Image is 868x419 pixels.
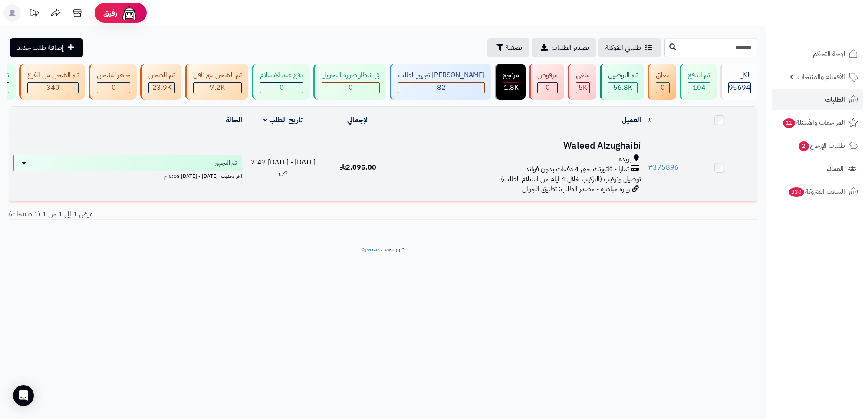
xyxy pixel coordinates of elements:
[27,70,79,80] div: تم الشحن من الفرع
[576,70,590,80] div: ملغي
[598,38,661,57] a: طلباتي المُوكلة
[148,70,175,80] div: تم الشحن
[312,64,388,100] a: في انتظار صورة التحويل 0
[10,38,83,57] a: إضافة طلب جديد
[772,158,863,179] a: العملاء
[527,64,566,100] a: مرفوض 0
[546,82,550,93] span: 0
[322,70,380,80] div: في انتظار صورة التحويل
[347,115,369,125] a: الإجمالي
[813,48,845,60] span: لوحة التحكم
[827,163,844,175] span: العملاء
[538,83,557,93] div: 0
[566,64,598,100] a: ملغي 5K
[772,181,863,202] a: السلات المتروكة330
[718,64,759,100] a: الكل95694
[661,82,665,93] span: 0
[138,64,183,100] a: تم الشحن 23.9K
[260,70,303,80] div: دفع عند الاستلام
[503,83,519,93] div: 1820
[87,64,138,100] a: جاهز للشحن 0
[608,83,637,93] div: 56815
[322,83,379,93] div: 0
[398,83,484,93] div: 82
[522,184,630,194] span: زيارة مباشرة - مصدر الطلب: تطبيق الجوال
[103,8,117,18] span: رفيق
[215,159,237,167] span: تم التجهيز
[799,141,809,151] span: 2
[648,115,652,125] a: #
[279,82,284,93] span: 0
[503,70,519,80] div: مرتجع
[437,82,446,93] span: 82
[194,83,241,93] div: 7223
[605,43,641,53] span: طلباتي المُوكلة
[226,115,242,125] a: الحالة
[788,186,845,198] span: السلات المتروكة
[504,82,519,93] span: 1.8K
[112,82,116,93] span: 0
[693,82,706,93] span: 104
[552,43,589,53] span: تصدير الطلبات
[646,64,678,100] a: معلق 0
[263,115,303,125] a: تاريخ الطلب
[121,4,138,22] img: ai-face.png
[798,140,845,152] span: طلبات الإرجاع
[729,82,750,93] span: 95694
[97,70,130,80] div: جاهز للشحن
[688,70,710,80] div: تم الدفع
[28,83,78,93] div: 340
[362,244,377,254] a: متجرة
[349,82,353,93] span: 0
[193,70,242,80] div: تم الشحن مع ناقل
[493,64,527,100] a: مرتجع 1.8K
[598,64,646,100] a: تم التوصيل 56.8K
[772,135,863,156] a: طلبات الإرجاع2
[608,70,638,80] div: تم التوصيل
[809,7,860,25] img: logo-2.png
[340,162,376,173] span: 2,095.00
[152,82,171,93] span: 23.9K
[656,83,669,93] div: 0
[772,43,863,64] a: لوحة التحكم
[576,83,589,93] div: 4986
[728,70,751,80] div: الكل
[772,89,863,110] a: الطلبات
[782,117,845,129] span: المراجعات والأسئلة
[23,4,45,24] a: تحديثات المنصة
[149,83,174,93] div: 23926
[648,162,653,173] span: #
[648,162,679,173] a: #375896
[526,164,629,174] span: تمارا - فاتورتك حتى 4 دفعات بدون فوائد
[17,43,64,53] span: إضافة طلب جديد
[183,64,250,100] a: تم الشحن مع ناقل 7.2K
[579,82,587,93] span: 5K
[487,38,529,57] button: تصفية
[260,83,303,93] div: 0
[251,157,316,177] span: [DATE] - [DATE] 2:42 ص
[656,70,670,80] div: معلق
[506,43,522,53] span: تصفية
[537,70,558,80] div: مرفوض
[678,64,718,100] a: تم الدفع 104
[622,115,641,125] a: العميل
[13,171,242,180] div: اخر تحديث: [DATE] - [DATE] 5:08 م
[797,71,845,83] span: الأقسام والمنتجات
[772,112,863,133] a: المراجعات والأسئلة11
[399,141,641,151] h3: Waleed Alzughaibi
[46,82,59,93] span: 340
[783,118,795,128] span: 11
[250,64,312,100] a: دفع عند الاستلام 0
[825,94,845,106] span: الطلبات
[388,64,493,100] a: [PERSON_NAME] تجهيز الطلب 82
[688,83,710,93] div: 104
[2,209,383,219] div: عرض 1 إلى 1 من 1 (1 صفحات)
[13,385,34,406] div: Open Intercom Messenger
[17,64,87,100] a: تم الشحن من الفرع 340
[97,83,130,93] div: 0
[613,82,632,93] span: 56.8K
[789,187,804,197] span: 330
[618,154,631,164] span: بريدة
[210,82,225,93] span: 7.2K
[398,70,485,80] div: [PERSON_NAME] تجهيز الطلب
